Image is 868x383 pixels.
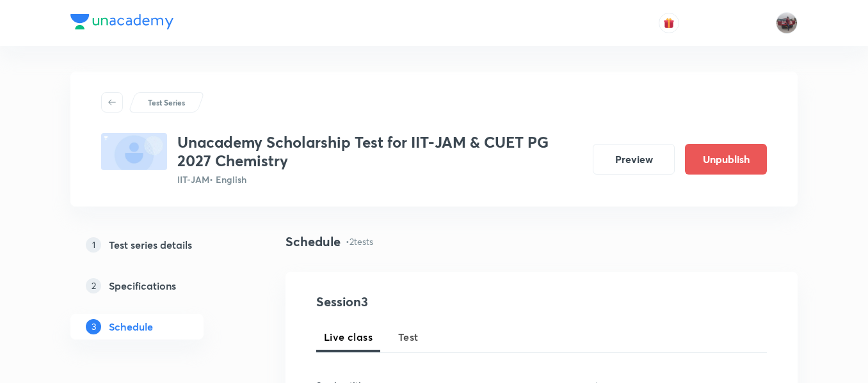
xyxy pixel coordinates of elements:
[109,278,176,293] h5: Specifications
[109,319,153,334] h5: Schedule
[109,237,192,253] h5: Test series details
[177,173,583,186] p: IIT-JAM • English
[324,329,373,345] span: Live class
[398,329,419,345] span: Test
[685,144,767,175] button: Unpublish
[70,232,245,258] a: 1Test series details
[70,14,173,33] a: Company Logo
[663,17,675,29] img: avatar
[659,13,679,33] button: avatar
[86,237,101,253] p: 1
[776,12,798,34] img: amirhussain Hussain
[316,292,550,311] h4: Session 3
[346,235,373,248] p: • 2 tests
[148,97,185,108] p: Test Series
[285,232,341,251] h4: Schedule
[86,278,101,293] p: 2
[593,144,675,175] button: Preview
[177,133,583,170] h3: Unacademy Scholarship Test for IIT-JAM & CUET PG 2027 Chemistry
[70,273,245,299] a: 2Specifications
[86,319,101,334] p: 3
[101,133,167,170] img: fallback-thumbnail.png
[70,14,173,29] img: Company Logo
